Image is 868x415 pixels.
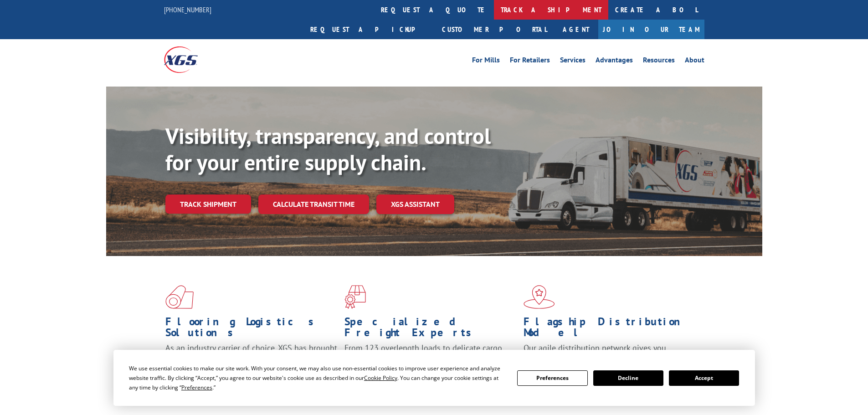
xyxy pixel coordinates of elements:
a: XGS ASSISTANT [376,195,454,214]
p: From 123 overlength loads to delicate cargo, our experienced staff knows the best way to move you... [344,343,517,383]
a: Calculate transit time [258,195,369,214]
span: Preferences [181,384,212,391]
h1: Flagship Distribution Model [524,316,696,343]
b: Visibility, transparency, and control for your entire supply chain. [165,122,491,176]
a: Agent [554,20,598,39]
a: Request a pickup [303,20,435,39]
div: We use essential cookies to make our site work. With your consent, we may also use non-essential ... [129,364,506,392]
button: Accept [669,370,739,386]
span: As an industry carrier of choice, XGS has brought innovation and dedication to flooring logistics... [165,343,337,375]
a: Resources [643,56,675,67]
a: For Retailers [510,56,550,67]
a: Advantages [596,56,633,67]
h1: Specialized Freight Experts [344,316,517,343]
span: Cookie Policy [364,374,397,382]
a: Track shipment [165,195,251,214]
a: About [685,56,704,67]
a: [PHONE_NUMBER] [164,5,211,14]
a: Services [560,56,586,67]
button: Decline [593,370,663,386]
button: Preferences [517,370,587,386]
img: xgs-icon-focused-on-flooring-red [344,285,366,309]
div: Cookie Consent Prompt [113,350,755,406]
a: For Mills [472,56,500,67]
span: Our agile distribution network gives you nationwide inventory management on demand. [524,343,691,364]
h1: Flooring Logistics Solutions [165,316,338,343]
img: xgs-icon-total-supply-chain-intelligence-red [165,285,194,309]
a: Join Our Team [598,20,704,39]
img: xgs-icon-flagship-distribution-model-red [524,285,555,309]
a: Customer Portal [435,20,554,39]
